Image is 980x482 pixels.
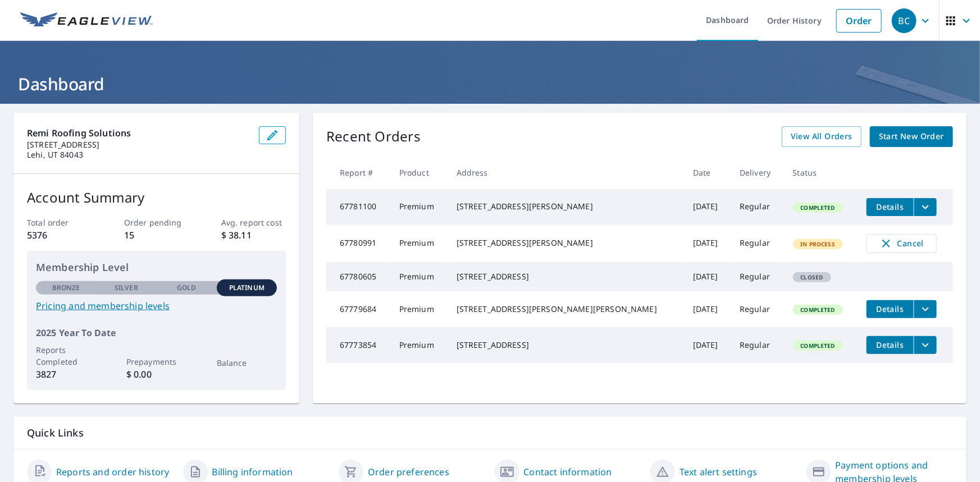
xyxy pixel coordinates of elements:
th: Report # [326,156,390,189]
th: Delivery [731,156,783,189]
a: Contact information [524,465,612,479]
p: Recent Orders [326,126,421,147]
span: Closed [794,273,830,281]
td: Regular [731,189,783,225]
span: Details [873,201,907,212]
th: Address [448,156,684,189]
p: 5376 [27,228,92,242]
th: Status [784,156,858,189]
td: Regular [731,262,783,291]
p: 15 [124,228,189,242]
td: 67780991 [326,225,390,262]
div: BC [892,8,917,33]
p: $ 38.11 [221,228,286,242]
td: Premium [390,262,448,291]
a: Text alert settings [680,465,757,479]
span: Details [873,304,907,314]
p: Lehi, UT 84043 [27,150,250,160]
div: [STREET_ADDRESS][PERSON_NAME] [457,237,675,249]
span: In Process [794,240,842,248]
a: Reports and order history [56,465,169,479]
p: $ 0.00 [126,368,186,381]
td: [DATE] [684,327,731,363]
td: Regular [731,327,783,363]
span: Cancel [878,237,925,250]
p: Platinum [229,283,265,293]
p: Total order [27,217,92,228]
button: detailsBtn-67779684 [867,300,914,318]
td: 67781100 [326,189,390,225]
span: Completed [794,204,842,212]
span: Completed [794,342,842,350]
span: Details [873,339,907,350]
div: [STREET_ADDRESS][PERSON_NAME][PERSON_NAME] [457,304,675,315]
p: 3827 [36,368,96,381]
div: [STREET_ADDRESS][PERSON_NAME] [457,201,675,212]
p: Reports Completed [36,344,96,368]
p: 2025 Year To Date [36,326,277,339]
p: Quick Links [27,426,953,440]
div: [STREET_ADDRESS] [457,339,675,351]
a: Pricing and membership levels [36,299,277,313]
span: Completed [794,306,842,314]
p: Order pending [124,217,189,228]
a: View All Orders [782,126,862,147]
p: Balance [217,357,277,369]
p: Account Summary [27,187,286,208]
a: Order [836,9,882,33]
button: filesDropdownBtn-67781100 [914,198,937,216]
td: [DATE] [684,225,731,262]
p: Membership Level [36,260,277,275]
p: Bronze [52,283,80,293]
td: Regular [731,225,783,262]
p: Prepayments [126,356,186,368]
td: Premium [390,189,448,225]
button: Cancel [867,234,937,253]
td: Premium [390,327,448,363]
td: [DATE] [684,189,731,225]
td: 67779684 [326,291,390,327]
button: detailsBtn-67773854 [867,336,914,354]
td: Premium [390,225,448,262]
th: Date [684,156,731,189]
a: Billing information [212,465,293,479]
td: Premium [390,291,448,327]
td: [DATE] [684,262,731,291]
span: View All Orders [791,130,853,144]
button: filesDropdownBtn-67773854 [914,336,937,354]
button: filesDropdownBtn-67779684 [914,300,937,318]
td: [DATE] [684,291,731,327]
h1: Dashboard [13,72,967,95]
p: Remi Roofing Solutions [27,126,250,140]
span: Start New Order [879,130,944,144]
div: [STREET_ADDRESS] [457,271,675,282]
button: detailsBtn-67781100 [867,198,914,216]
td: Regular [731,291,783,327]
img: EV Logo [20,12,153,29]
p: Gold [177,283,196,293]
a: Start New Order [870,126,953,147]
td: 67780605 [326,262,390,291]
p: Silver [115,283,138,293]
td: 67773854 [326,327,390,363]
p: Avg. report cost [221,217,286,228]
p: [STREET_ADDRESS] [27,140,250,150]
a: Order preferences [368,465,449,479]
th: Product [390,156,448,189]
